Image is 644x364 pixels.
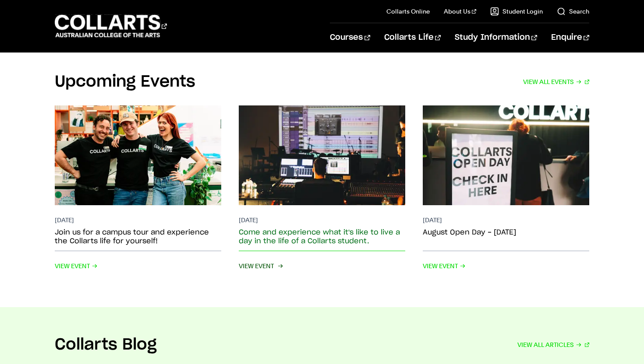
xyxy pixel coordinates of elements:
[384,23,441,52] a: Collarts Life
[330,23,370,52] a: Courses
[239,260,282,272] span: View Event
[423,105,589,272] a: [DATE] August Open Day - [DATE] View Event
[557,7,589,16] a: Search
[523,76,589,88] a: VIEW ALL EVENTS
[239,228,405,245] h2: Come and experience what it's like to live a day in the life of a Collarts student.
[386,7,430,16] a: Collarts Online
[55,14,167,38] div: Go to homepage
[423,216,589,224] p: [DATE]
[444,7,476,16] a: About Us
[551,23,589,52] a: Enquire
[55,260,98,272] span: View Event
[423,260,466,272] span: View Event
[55,228,221,245] h2: Join us for a campus tour and experience the Collarts life for yourself!
[455,23,537,52] a: Study Information
[55,105,221,272] a: [DATE] Join us for a campus tour and experience the Collarts life for yourself! View Event
[239,105,405,272] a: [DATE] Come and experience what it's like to live a day in the life of a Collarts student. View E...
[490,7,543,16] a: Student Login
[423,228,589,245] h2: August Open Day - [DATE]
[517,339,589,351] a: VIEW ALL ARTICLES
[55,335,157,354] h2: Collarts Blog
[239,216,405,224] p: [DATE]
[55,216,221,224] p: [DATE]
[55,72,195,91] h2: Upcoming Events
